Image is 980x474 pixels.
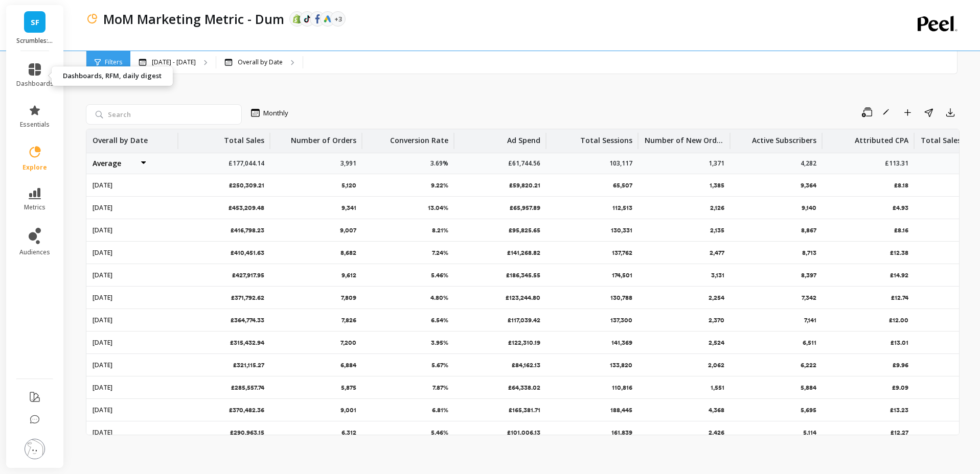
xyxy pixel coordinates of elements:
p: Overall by Date [238,58,283,66]
input: Search [86,104,242,125]
p: £12.74 [891,294,908,302]
p: £13.01 [891,339,908,347]
p: 7,826 [341,316,356,324]
img: profile picture [25,439,45,459]
p: £113.31 [885,159,908,168]
p: 9,612 [341,271,356,279]
p: 133,820 [610,361,632,369]
p: £315,432.94 [230,339,264,347]
p: 2,477 [710,249,724,257]
p: Number of New Orders [645,129,724,146]
p: 65,507 [613,181,632,189]
p: Active Subscribers [752,129,816,146]
p: 9,001 [340,406,356,414]
span: audiences [19,248,50,256]
p: 1,371 [709,159,724,168]
p: Ad Spend [507,129,540,146]
p: 137,762 [612,249,632,257]
p: [DATE] [93,316,112,324]
p: 9,341 [341,204,356,212]
p: Overall by Date [93,129,148,146]
span: explore [22,163,47,172]
p: [DATE] [93,339,112,347]
p: 161,839 [611,429,632,437]
p: [DATE] [93,294,112,302]
p: 2,254 [709,294,724,302]
p: £95,825.65 [509,226,540,234]
p: £122,310.19 [508,339,540,347]
p: 2,370 [709,316,724,324]
p: 7,141 [804,316,816,324]
p: Number of Orders [291,129,356,146]
img: api.shopify.svg [292,14,302,23]
p: £141,268.82 [507,249,540,257]
p: [DATE] [93,361,112,369]
p: 2,126 [710,204,724,212]
p: £371,792.62 [231,294,264,302]
p: Total Sales [224,129,264,146]
p: £59,820.21 [509,181,540,189]
p: 5,875 [341,384,356,392]
p: 4.80% [430,294,448,302]
p: [DATE] [93,429,112,437]
p: 5,120 [341,181,356,189]
p: 9,140 [802,204,816,212]
p: 8,713 [802,249,816,257]
p: 2,426 [709,429,724,437]
p: 130,788 [610,294,632,302]
p: £453,209.48 [229,204,264,212]
p: Attributed CPA [855,129,908,146]
p: £290,963.15 [230,429,264,437]
p: [DATE] [93,271,112,279]
p: £101,006.13 [507,429,540,437]
p: £9.09 [892,384,908,392]
p: [DATE] [93,384,112,392]
p: [DATE] - [DATE] [152,58,196,66]
p: 5.46% [431,429,448,437]
p: 8,867 [801,226,816,234]
p: 2,062 [708,361,724,369]
p: £427,917.95 [232,271,264,279]
span: dashboards [16,80,54,88]
p: £186,345.55 [506,271,540,279]
p: £370,482.36 [229,406,264,414]
p: 13.04% [428,204,448,212]
span: metrics [24,203,45,211]
p: [DATE] [93,181,112,189]
p: £410,451.63 [231,249,264,257]
p: £123,244.80 [506,294,540,302]
p: 7,809 [341,294,356,302]
p: 5.67% [431,361,448,369]
p: £321,115.27 [233,361,264,369]
p: Scrumbles: Natural Pet Food [16,37,54,45]
span: +3 [334,14,342,23]
p: 3,991 [340,159,356,168]
p: 3.69% [430,159,448,168]
p: £250,309.21 [229,181,264,189]
p: 4,282 [801,159,816,168]
p: 141,369 [611,339,632,347]
p: 2,135 [710,226,724,234]
p: £8.16 [894,226,908,234]
p: £61,744.56 [508,159,540,168]
p: £13.23 [890,406,908,414]
p: [DATE] [93,204,112,212]
p: 5,884 [801,384,816,392]
p: £12.27 [891,429,908,437]
p: 6,312 [341,429,356,437]
p: £4.93 [893,204,908,212]
p: 5.46% [431,271,448,279]
p: £12.00 [889,316,908,324]
p: 9.22% [431,181,448,189]
p: 4,368 [709,406,724,414]
p: £177,044.14 [229,159,264,168]
p: 1,551 [711,384,724,392]
p: Conversion Rate [390,129,448,146]
p: 112,513 [612,204,632,212]
p: 5,695 [801,406,816,414]
p: 1,385 [710,181,724,189]
p: £84,162.13 [512,361,540,369]
p: 110,816 [612,384,632,392]
p: £117,039.42 [508,316,540,324]
p: 188,445 [610,406,632,414]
